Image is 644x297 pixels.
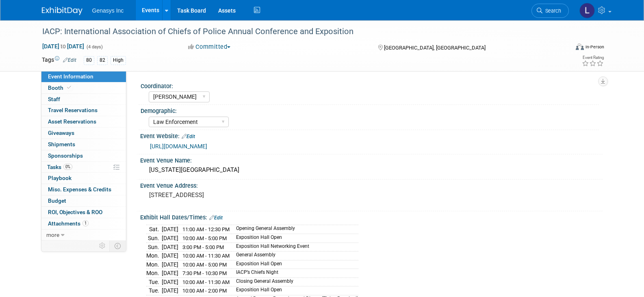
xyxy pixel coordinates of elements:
div: Event Venue Address: [140,180,603,190]
td: [DATE] [162,243,178,251]
td: Tue. [146,277,162,286]
a: Search [531,4,569,18]
td: [DATE] [162,286,178,295]
a: Shipments [41,139,126,150]
a: Staff [41,94,126,105]
td: [DATE] [162,260,178,269]
a: Edit [182,134,195,139]
a: Misc. Expenses & Credits [41,184,126,195]
td: Exposition Hall Open [231,286,358,295]
span: 10:00 AM - 11:30 AM [182,253,230,259]
button: Committed [185,43,234,51]
div: Event Rating [582,56,604,60]
td: Exposition Hall Open [231,234,358,243]
a: Giveaways [41,128,126,139]
td: [DATE] [162,251,178,260]
span: Shipments [48,141,75,147]
span: [GEOGRAPHIC_DATA], [GEOGRAPHIC_DATA] [384,45,486,51]
a: Travel Reservations [41,105,126,116]
span: 11:00 AM - 12:30 PM [182,226,230,232]
div: In-Person [585,44,604,50]
td: [DATE] [162,277,178,286]
span: Misc. Expenses & Credits [48,186,111,193]
span: 10:00 AM - 2:00 PM [182,288,227,294]
span: Genasys Inc [92,7,124,14]
td: Toggle Event Tabs [109,241,126,251]
div: Event Format [521,42,605,54]
a: Budget [41,195,126,206]
td: Exposition Hall Networking Event [231,243,358,251]
td: Exposition Hall Open [231,260,358,269]
td: Tue. [146,286,162,295]
div: Coordinator: [141,80,599,90]
span: 1 [82,220,89,226]
span: ROI, Objectives & ROO [48,209,102,215]
td: Mon. [146,251,162,260]
a: [URL][DOMAIN_NAME] [150,143,207,150]
span: Attachments [48,220,89,227]
a: Event Information [41,71,126,82]
td: General Assembly [231,251,358,260]
a: ROI, Objectives & ROO [41,207,126,218]
span: to [59,43,67,50]
a: Attachments1 [41,218,126,229]
div: Exhibit Hall Dates/Times: [140,211,603,222]
td: Tags [42,56,76,65]
span: Event Information [48,73,93,80]
a: Edit [209,215,223,221]
span: 10:00 AM - 11:30 AM [182,279,230,285]
td: [DATE] [162,269,178,278]
div: IACP: International Association of Chiefs of Police Annual Conference and Exposition [39,24,557,39]
span: Search [542,8,561,14]
span: Playbook [48,175,72,181]
span: 10:00 AM - 5:00 PM [182,262,227,268]
a: Asset Reservations [41,116,126,127]
img: ExhibitDay [42,7,82,15]
a: Sponsorships [41,150,126,161]
span: 0% [63,164,72,170]
span: 7:30 PM - 10:30 PM [182,270,227,276]
span: (4 days) [86,44,103,50]
div: Event Venue Name: [140,154,603,165]
span: Asset Reservations [48,118,96,125]
a: Booth [41,82,126,93]
span: Tasks [47,164,72,170]
td: Closing General Assembly [231,277,358,286]
td: [DATE] [162,225,178,234]
span: Budget [48,197,66,204]
a: Tasks0% [41,162,126,173]
td: Mon. [146,269,162,278]
i: Booth reservation complete [67,85,71,90]
span: 10:00 AM - 5:00 PM [182,235,227,241]
td: Sun. [146,234,162,243]
span: 3:00 PM - 5:00 PM [182,244,224,250]
td: Opening General Assembly [231,225,358,234]
span: Travel Reservations [48,107,98,113]
td: Personalize Event Tab Strip [95,241,110,251]
div: 82 [97,56,108,65]
td: [DATE] [162,234,178,243]
a: Playbook [41,173,126,184]
pre: [STREET_ADDRESS] [149,191,324,199]
td: IACP’s Chiefs Night [231,269,358,278]
div: [US_STATE][GEOGRAPHIC_DATA] [146,164,596,176]
a: Edit [63,57,76,63]
img: Format-Inperson.png [576,43,584,50]
div: High [111,56,126,65]
div: 80 [84,56,94,65]
div: Event Website: [140,130,603,141]
td: Sat. [146,225,162,234]
a: more [41,230,126,241]
span: Staff [48,96,60,102]
span: Sponsorships [48,152,83,159]
td: Mon. [146,260,162,269]
span: [DATE] [DATE] [42,43,85,50]
img: Lucy Temprano [579,3,595,18]
span: more [46,232,59,238]
div: Demographic: [141,105,599,115]
span: Giveaways [48,130,74,136]
span: Booth [48,85,73,91]
td: Sun. [146,243,162,251]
